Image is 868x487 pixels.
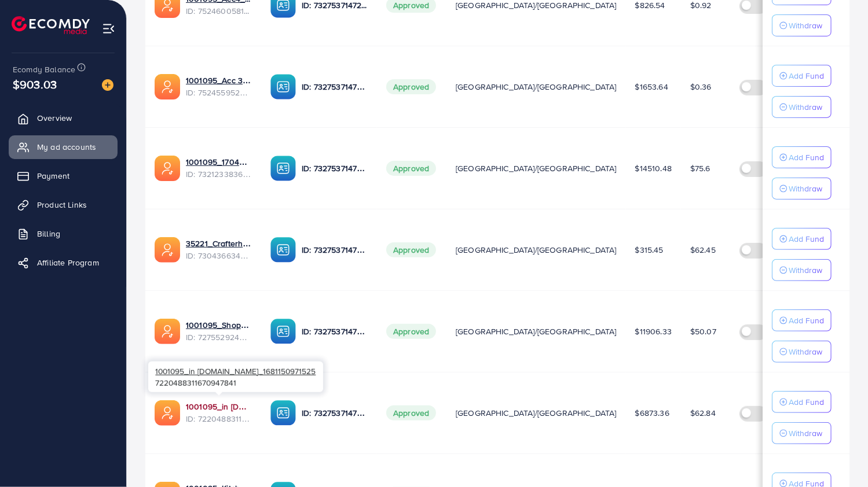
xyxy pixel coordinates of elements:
span: Affiliate Program [37,257,99,268]
span: 1001095_in [DOMAIN_NAME]_1681150971525 [155,366,316,377]
div: <span class='underline'>1001095_Acc 3_1751948238983</span></br>7524559526306070535 [186,75,252,98]
span: $6873.36 [635,407,669,419]
a: Payment [9,164,118,187]
button: Add Fund [772,146,832,168]
span: Ecomdy Balance [13,64,75,75]
span: ID: 7220488311670947841 [186,413,252,425]
a: 1001095_Shopping Center [186,319,252,331]
div: <span class='underline'>35221_Crafterhide ad_1700680330947</span></br>7304366343393296385 [186,238,252,261]
img: ic-ba-acc.ded83a64.svg [270,400,296,426]
span: ID: 7275529244510306305 [186,331,252,343]
div: <span class='underline'>1001095_1704607619722</span></br>7321233836078252033 [186,156,252,180]
span: $62.45 [690,244,716,256]
button: Withdraw [772,341,832,363]
span: Approved [386,79,436,94]
p: Withdraw [789,19,822,32]
span: $0.36 [690,81,712,93]
p: ID: 7327537147282571265 [302,406,368,420]
span: Overview [37,112,72,124]
a: Billing [9,222,118,245]
div: <span class='underline'>1001095_Shopping Center</span></br>7275529244510306305 [186,319,252,343]
p: Withdraw [789,426,822,440]
p: ID: 7327537147282571265 [302,80,368,94]
img: ic-ba-acc.ded83a64.svg [270,319,296,344]
span: Approved [386,324,436,339]
p: Withdraw [789,345,822,359]
p: Withdraw [789,100,822,114]
span: [GEOGRAPHIC_DATA]/[GEOGRAPHIC_DATA] [456,407,617,419]
img: ic-ba-acc.ded83a64.svg [270,74,296,99]
span: $62.84 [690,407,716,419]
span: [GEOGRAPHIC_DATA]/[GEOGRAPHIC_DATA] [456,81,617,93]
img: image [102,79,113,91]
span: ID: 7304366343393296385 [186,250,252,261]
button: Add Fund [772,391,832,413]
button: Withdraw [772,96,832,118]
p: Add Fund [789,313,824,327]
span: [GEOGRAPHIC_DATA]/[GEOGRAPHIC_DATA] [456,244,617,256]
span: ID: 7524559526306070535 [186,87,252,98]
span: Billing [37,228,60,239]
button: Add Fund [772,228,832,250]
a: 1001095_1704607619722 [186,156,252,168]
span: ID: 7524600581361696769 [186,5,252,17]
button: Withdraw [772,14,832,36]
img: ic-ads-acc.e4c84228.svg [155,319,180,344]
a: My ad accounts [9,135,118,158]
span: $14510.48 [635,163,672,174]
img: ic-ads-acc.e4c84228.svg [155,400,180,426]
img: ic-ads-acc.e4c84228.svg [155,237,180,263]
p: Add Fund [789,69,824,83]
p: ID: 7327537147282571265 [302,161,368,175]
span: Approved [386,242,436,257]
p: Add Fund [789,150,824,164]
span: ID: 7321233836078252033 [186,168,252,180]
img: ic-ads-acc.e4c84228.svg [155,74,180,99]
button: Withdraw [772,178,832,200]
img: menu [102,22,115,35]
button: Withdraw [772,259,832,281]
a: Affiliate Program [9,251,118,274]
span: $50.07 [690,326,716,337]
span: Product Links [37,199,87,211]
div: 7220488311670947841 [148,361,323,392]
p: Add Fund [789,232,824,246]
span: My ad accounts [37,141,96,153]
button: Add Fund [772,65,832,87]
button: Add Fund [772,309,832,331]
span: Approved [386,405,436,420]
span: $1653.64 [635,81,668,93]
span: [GEOGRAPHIC_DATA]/[GEOGRAPHIC_DATA] [456,163,617,174]
p: Add Fund [789,395,824,409]
span: [GEOGRAPHIC_DATA]/[GEOGRAPHIC_DATA] [456,326,617,337]
span: Payment [37,170,69,182]
p: ID: 7327537147282571265 [302,243,368,257]
span: $903.03 [13,76,57,93]
a: 1001095_in [DOMAIN_NAME]_1681150971525 [186,401,252,412]
a: Product Links [9,193,118,216]
span: $75.6 [690,163,710,174]
p: Withdraw [789,182,822,195]
span: $11906.33 [635,326,672,337]
p: ID: 7327537147282571265 [302,324,368,338]
a: Overview [9,106,118,130]
span: $315.45 [635,244,664,256]
p: Withdraw [789,263,822,277]
a: 35221_Crafterhide ad_1700680330947 [186,238,252,249]
button: Withdraw [772,422,832,444]
a: 1001095_Acc 3_1751948238983 [186,75,252,86]
img: logo [12,16,90,34]
img: ic-ba-acc.ded83a64.svg [270,237,296,263]
span: Approved [386,161,436,176]
img: ic-ba-acc.ded83a64.svg [270,156,296,181]
img: ic-ads-acc.e4c84228.svg [155,156,180,181]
